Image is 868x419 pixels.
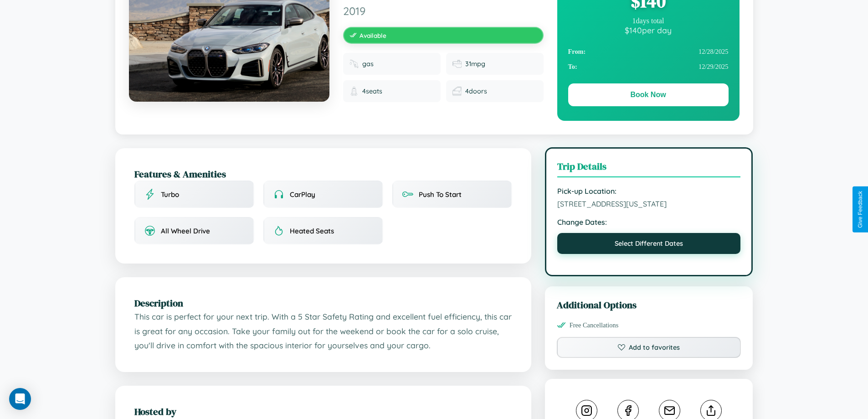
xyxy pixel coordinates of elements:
[452,59,462,68] img: Fuel efficiency
[568,63,577,71] strong: To:
[568,48,586,56] strong: From:
[134,310,512,353] p: This car is perfect for your next trip. With a 5 Star Safety Rating and excellent fuel efficiency...
[134,296,512,310] h2: Description
[568,17,729,25] div: 1 days total
[465,87,487,95] span: 4 doors
[568,44,729,59] div: 12 / 28 / 2025
[568,83,729,106] button: Book Now
[452,87,462,96] img: Doors
[465,60,485,68] span: 31 mpg
[557,160,741,177] h3: Trip Details
[9,388,31,410] div: Open Intercom Messenger
[343,4,544,18] span: 2019
[857,191,863,228] div: Give Feedback
[362,60,374,68] span: gas
[568,59,729,74] div: 12 / 29 / 2025
[349,59,359,68] img: Fuel type
[568,25,729,35] div: $ 140 per day
[557,199,741,208] span: [STREET_ADDRESS][US_STATE]
[557,186,741,196] strong: Pick-up Location:
[134,167,512,181] h2: Features & Amenities
[557,233,741,254] button: Select Different Dates
[570,321,619,329] span: Free Cancellations
[290,227,334,235] span: Heated Seats
[161,190,179,199] span: Turbo
[290,190,315,199] span: CarPlay
[360,31,386,39] span: Available
[557,298,741,311] h3: Additional Options
[161,227,210,235] span: All Wheel Drive
[557,337,741,358] button: Add to favorites
[349,87,359,96] img: Seats
[362,87,382,95] span: 4 seats
[419,190,462,199] span: Push To Start
[134,405,512,418] h2: Hosted by
[557,217,741,227] strong: Change Dates:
